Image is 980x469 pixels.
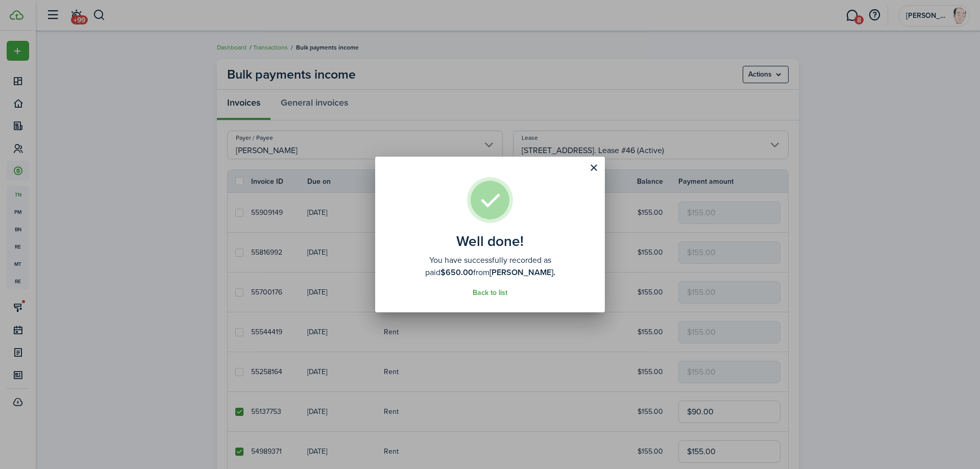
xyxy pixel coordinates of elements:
b: [PERSON_NAME]. [489,266,555,278]
b: $650.00 [440,266,473,278]
button: Close modal [585,159,602,177]
a: Back to list [473,289,507,297]
well-done-description: You have successfully recorded as paid from [390,254,590,279]
well-done-title: Well done! [456,233,524,250]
